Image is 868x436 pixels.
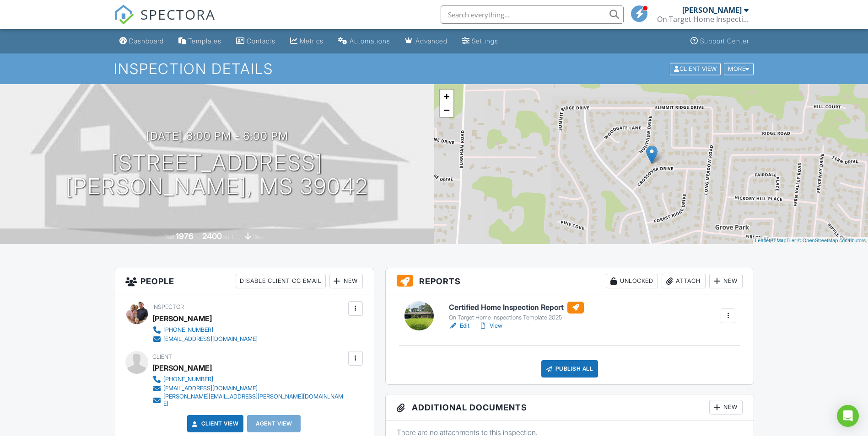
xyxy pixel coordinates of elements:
[188,37,221,45] div: Templates
[669,65,723,72] a: Client View
[709,400,743,415] div: New
[724,63,754,75] div: More
[152,303,184,310] span: Inspector
[386,268,754,294] h3: Reports
[175,33,225,50] a: Templates
[114,61,755,77] h1: Inspection Details
[114,268,374,294] h3: People
[662,274,706,288] div: Attach
[163,326,213,334] div: [PHONE_NUMBER]
[682,5,742,15] div: [PERSON_NAME]
[606,274,658,288] div: Unlocked
[401,33,451,50] a: Advanced
[236,274,326,288] div: Disable Client CC Email
[386,394,754,420] h3: Additional Documents
[140,5,216,24] span: SPECTORA
[146,130,288,142] h3: [DATE] 3:00 pm - 6:00 pm
[223,234,236,240] span: sq. ft.
[176,231,194,241] div: 1976
[163,385,258,392] div: [EMAIL_ADDRESS][DOMAIN_NAME]
[329,274,363,288] div: New
[114,5,134,25] img: The Best Home Inspection Software - Spectora
[350,37,390,45] div: Automations
[152,361,212,375] div: [PERSON_NAME]
[163,335,258,343] div: [EMAIL_ADDRESS][DOMAIN_NAME]
[152,375,346,384] a: [PHONE_NUMBER]
[709,274,743,288] div: New
[441,5,624,24] input: Search everything...
[449,302,584,322] a: Certified Home Inspection Report On Target Home Inspections Template 2025
[458,33,502,50] a: Settings
[286,33,327,50] a: Metrics
[755,238,770,243] a: Leaflet
[152,335,258,344] a: [EMAIL_ADDRESS][DOMAIN_NAME]
[449,302,584,314] h6: Certified Home Inspection Report
[202,231,222,241] div: 2400
[66,151,368,199] h1: [STREET_ADDRESS] [PERSON_NAME], MS 39042
[190,419,239,428] a: Client View
[472,37,498,45] div: Settings
[116,33,167,50] a: Dashboard
[837,405,859,427] div: Open Intercom Messenger
[152,312,212,325] div: [PERSON_NAME]
[163,393,346,408] div: [PERSON_NAME][EMAIL_ADDRESS][PERSON_NAME][DOMAIN_NAME]
[152,393,346,408] a: [PERSON_NAME][EMAIL_ADDRESS][PERSON_NAME][DOMAIN_NAME]
[798,238,866,243] a: © OpenStreetMap contributors
[232,33,279,50] a: Contacts
[152,384,346,393] a: [EMAIL_ADDRESS][DOMAIN_NAME]
[771,238,796,243] a: © MapTiler
[753,237,868,245] div: |
[687,33,753,50] a: Support Center
[670,63,721,75] div: Client View
[129,37,164,45] div: Dashboard
[449,321,469,330] a: Edit
[440,90,453,103] a: Zoom in
[300,37,323,45] div: Metrics
[152,353,172,360] span: Client
[415,37,447,45] div: Advanced
[541,360,598,378] div: Publish All
[449,314,584,321] div: On Target Home Inspections Template 2025
[334,33,394,50] a: Automations (Basic)
[657,15,749,24] div: On Target Home Inspections
[253,234,263,240] span: slab
[114,12,216,32] a: SPECTORA
[164,234,174,240] span: Built
[479,321,502,330] a: View
[163,376,213,383] div: [PHONE_NUMBER]
[152,325,258,335] a: [PHONE_NUMBER]
[440,103,453,117] a: Zoom out
[700,37,749,45] div: Support Center
[247,37,275,45] div: Contacts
